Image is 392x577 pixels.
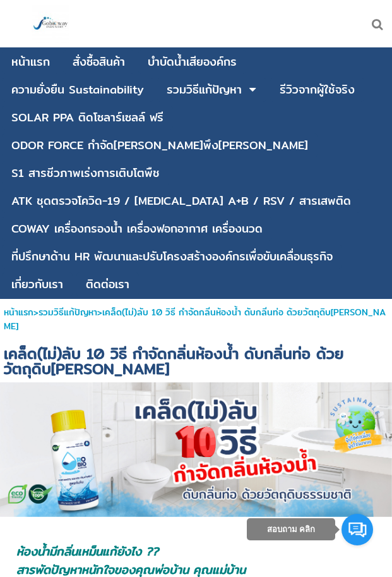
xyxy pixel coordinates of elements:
a: ODOR FORCE กำจัด[PERSON_NAME]พึง[PERSON_NAME] [11,133,308,157]
a: COWAY เครื่องกรองน้ำ เครื่องฟอกอากาศ เครื่องนวด [11,217,263,241]
div: เกี่ยวกับเรา [11,279,63,290]
div: รีวิวจากผู้ใช้จริง [280,84,355,95]
a: SOLAR PPA ติดโซลาร์เซลล์ ฟรี [11,106,163,130]
div: ความยั่งยืน Sustainability [11,84,144,95]
a: หน้าแรก [4,305,33,319]
span: สอบถาม คลิก [267,525,316,534]
div: ที่ปรึกษาด้าน HR พัฒนาและปรับโครงสร้างองค์กรเพื่อขับเคลื่อนธุรกิจ [11,251,333,262]
a: ติดต่อเรา [86,272,129,296]
div: หน้าแรก [11,56,50,68]
span: ห้องน้ำมีกลิ่นเหม็นแก้ยังไง ?? [16,542,158,561]
a: ATK ชุดตรวจโควิด-19 / [MEDICAL_DATA] A+B / RSV / สารเสพติด [11,189,351,213]
div: บําบัดน้ำเสียองค์กร [148,56,237,68]
span: เคล็ด(ไม่)ลับ 10 วิธี กำจัดกลิ่นห้องน้ำ ดับกลิ่นท่อ ด้วยวัตถุดิบ[PERSON_NAME] [4,341,344,380]
a: รวมวิธีแก้ปัญหา [167,78,242,102]
div: S1 สารชีวภาพเร่งการเติบโตพืช [11,167,160,179]
span: เคล็ด(ไม่)ลับ 10 วิธี กำจัดกลิ่นห้องน้ำ ดับกลิ่นท่อ ด้วยวัตถุดิบ[PERSON_NAME] [4,305,386,333]
a: บําบัดน้ำเสียองค์กร [148,50,237,74]
div: ATK ชุดตรวจโควิด-19 / [MEDICAL_DATA] A+B / RSV / สารเสพติด [11,195,351,207]
a: เกี่ยวกับเรา [11,272,63,296]
div: ติดต่อเรา [86,279,129,290]
a: หน้าแรก [11,50,50,74]
div: SOLAR PPA ติดโซลาร์เซลล์ ฟรี [11,112,163,123]
div: ODOR FORCE กำจัด[PERSON_NAME]พึง[PERSON_NAME] [11,140,308,151]
a: สั่งซื้อสินค้า [73,50,125,74]
a: S1 สารชีวภาพเร่งการเติบโตพืช [11,161,160,185]
div: COWAY เครื่องกรองน้ำ เครื่องฟอกอากาศ เครื่องนวด [11,223,263,234]
a: รีวิวจากผู้ใช้จริง [280,78,355,102]
img: large-1644130236041.jpg [32,5,69,43]
a: ความยั่งยืน Sustainability [11,78,144,102]
div: รวมวิธีแก้ปัญหา [167,84,242,95]
a: รวมวิธีแก้ปัญหา [39,305,97,319]
div: สั่งซื้อสินค้า [73,56,125,68]
a: ที่ปรึกษาด้าน HR พัฒนาและปรับโครงสร้างองค์กรเพื่อขับเคลื่อนธุรกิจ [11,245,333,269]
